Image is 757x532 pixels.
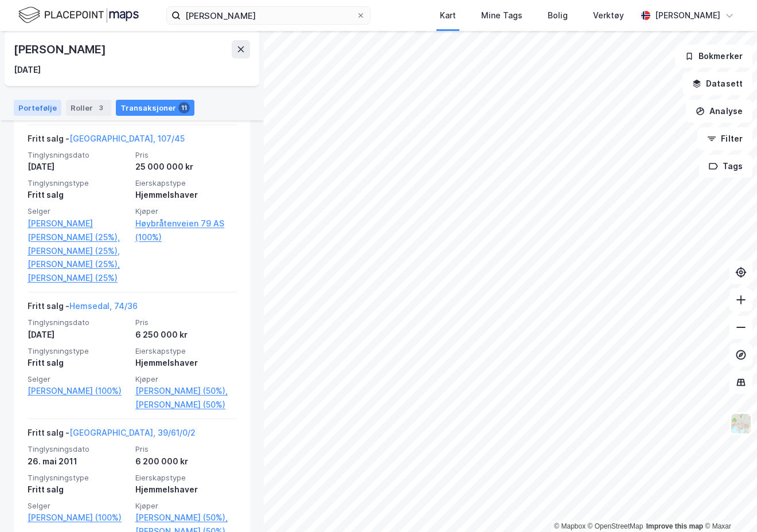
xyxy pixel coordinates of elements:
[69,428,196,437] a: [GEOGRAPHIC_DATA], 39/61/0/2
[69,134,185,143] a: [GEOGRAPHIC_DATA], 107/45
[697,127,752,150] button: Filter
[548,9,568,22] div: Bolig
[116,100,194,116] div: Transaksjoner
[28,178,128,188] span: Tinglysningstype
[135,444,236,454] span: Pris
[135,455,236,468] div: 6 200 000 kr
[135,473,236,483] span: Eierskapstype
[135,356,236,370] div: Hjemmelshaver
[135,188,236,202] div: Hjemmelshaver
[69,301,138,311] a: Hemsedal, 74/36
[28,426,196,444] div: Fritt salg -
[699,155,752,178] button: Tags
[28,299,138,318] div: Fritt salg -
[135,318,236,327] span: Pris
[28,384,128,398] a: [PERSON_NAME] (100%)
[481,9,522,22] div: Mine Tags
[28,206,128,216] span: Selger
[593,9,624,22] div: Verktøy
[440,9,456,22] div: Kart
[28,473,128,483] span: Tinglysningstype
[28,511,128,525] a: [PERSON_NAME] (100%)
[135,160,236,174] div: 25 000 000 kr
[700,477,757,532] iframe: Chat Widget
[28,374,128,384] span: Selger
[135,483,236,496] div: Hjemmelshaver
[135,206,236,216] span: Kjøper
[28,318,128,327] span: Tinglysningsdato
[14,40,108,58] div: [PERSON_NAME]
[66,100,111,116] div: Roller
[178,102,190,114] div: 11
[181,7,356,24] input: Søk på adresse, matrikkel, gårdeiere, leietakere eller personer
[28,160,128,174] div: [DATE]
[14,63,41,77] div: [DATE]
[135,374,236,384] span: Kjøper
[135,384,236,398] a: [PERSON_NAME] (50%),
[28,271,128,285] a: [PERSON_NAME] (25%)
[135,511,236,525] a: [PERSON_NAME] (50%),
[18,5,139,25] img: logo.f888ab2527a4732fd821a326f86c7f29.svg
[28,217,128,244] a: [PERSON_NAME] [PERSON_NAME] (25%),
[655,9,720,22] div: [PERSON_NAME]
[28,483,128,496] div: Fritt salg
[730,413,752,435] img: Z
[135,398,236,412] a: [PERSON_NAME] (50%)
[28,150,128,160] span: Tinglysningsdato
[135,346,236,356] span: Eierskapstype
[14,100,61,116] div: Portefølje
[95,102,107,114] div: 3
[28,346,128,356] span: Tinglysningstype
[682,72,752,95] button: Datasett
[28,455,128,468] div: 26. mai 2011
[646,522,703,530] a: Improve this map
[28,188,128,202] div: Fritt salg
[135,150,236,160] span: Pris
[28,501,128,511] span: Selger
[135,178,236,188] span: Eierskapstype
[686,100,752,123] button: Analyse
[28,132,185,150] div: Fritt salg -
[28,257,128,271] a: [PERSON_NAME] (25%),
[135,217,236,244] a: Høybråtenveien 79 AS (100%)
[135,501,236,511] span: Kjøper
[675,45,752,68] button: Bokmerker
[554,522,586,530] a: Mapbox
[28,356,128,370] div: Fritt salg
[28,244,128,258] a: [PERSON_NAME] (25%),
[28,328,128,342] div: [DATE]
[28,444,128,454] span: Tinglysningsdato
[135,328,236,342] div: 6 250 000 kr
[588,522,643,530] a: OpenStreetMap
